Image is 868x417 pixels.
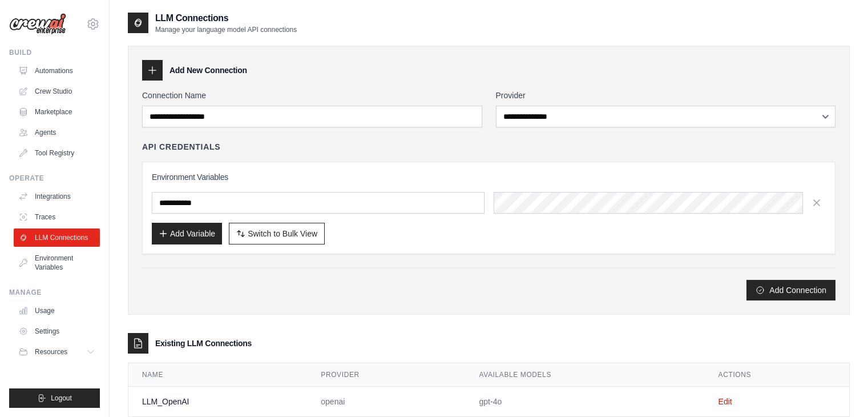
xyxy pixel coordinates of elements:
a: Environment Variables [14,249,100,276]
button: Resources [14,343,100,361]
td: gpt-4o [466,387,705,417]
th: Actions [705,363,849,387]
h4: API Credentials [142,141,220,153]
h3: Add New Connection [169,65,247,76]
h3: Existing LLM Connections [155,338,252,349]
th: Name [128,363,307,387]
a: Integrations [14,187,100,206]
a: Traces [14,208,100,226]
label: Connection Name [142,90,482,101]
a: Usage [14,302,100,320]
h3: Environment Variables [152,171,826,183]
div: Manage [9,288,100,297]
a: Crew Studio [14,82,100,101]
span: Logout [51,394,72,403]
td: openai [307,387,465,417]
img: Logo [9,13,66,35]
button: Add Variable [152,223,222,244]
th: Available Models [466,363,705,387]
a: Edit [718,397,732,406]
h2: LLM Connections [155,11,297,25]
div: Operate [9,174,100,183]
th: Provider [307,363,465,387]
a: Settings [14,322,100,340]
a: Agents [14,123,100,142]
a: Automations [14,62,100,80]
a: LLM Connections [14,228,100,247]
span: Switch to Bulk View [248,228,317,239]
label: Provider [496,90,836,101]
button: Add Connection [746,280,835,300]
button: Logout [9,388,100,408]
div: Build [9,48,100,57]
td: LLM_OpenAI [128,387,307,417]
button: Switch to Bulk View [229,223,325,244]
a: Tool Registry [14,144,100,162]
p: Manage your language model API connections [155,25,297,34]
a: Marketplace [14,103,100,121]
span: Resources [35,347,67,356]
